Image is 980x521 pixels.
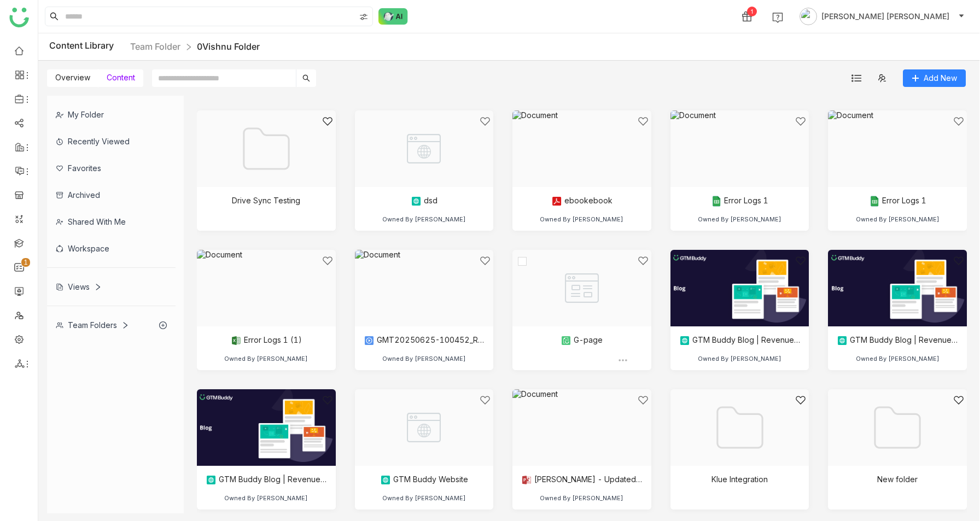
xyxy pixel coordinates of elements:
img: article.svg [837,335,848,346]
img: article.svg [411,196,422,207]
img: Paper [512,250,651,326]
div: GTM Buddy Blog | Revenue Enablement Insights & Expert Perspectives [837,335,958,346]
div: Owned By [PERSON_NAME] [540,494,623,502]
div: [PERSON_NAME] - Updated.pptx [521,475,643,485]
div: Klue Integration [711,475,768,484]
img: ask-buddy-normal.svg [378,8,408,25]
div: Error Logs 1 [711,196,768,207]
img: Document [512,389,651,466]
div: dsd [411,196,437,207]
img: Document [512,110,651,187]
a: Team Folder [130,41,180,52]
div: 1 [747,7,757,16]
div: Owned By [PERSON_NAME] [698,215,781,223]
div: Views [56,282,102,291]
div: Recently Viewed [47,128,176,155]
p: 1 [24,257,28,268]
span: Add New [924,72,957,84]
div: GTM Buddy Blog | Revenue Enablement Insights & Expert Perspectives [679,335,801,346]
img: xlsx.svg [231,335,242,346]
div: Team Folders [56,320,129,330]
div: Owned By [PERSON_NAME] [382,355,466,362]
div: ebookebook [551,196,612,207]
img: Document [197,250,336,326]
img: Folder [713,400,767,455]
img: article.svg [206,475,217,485]
img: g-xls.svg [869,196,880,207]
img: Document [670,110,809,187]
div: Drive Sync Testing [232,196,300,205]
span: Overview [55,73,90,82]
div: Owned By [PERSON_NAME] [540,215,623,223]
div: Favorites [47,155,176,182]
div: Owned By [PERSON_NAME] [856,215,940,223]
img: logo [9,8,29,27]
div: Shared with me [47,208,176,235]
div: Archived [47,182,176,208]
div: Owned By [PERSON_NAME] [856,355,940,362]
div: Workspace [47,235,176,262]
img: pdf.svg [551,196,562,207]
button: [PERSON_NAME] [PERSON_NAME] [797,8,967,25]
div: Owned By [PERSON_NAME] [224,355,308,362]
img: Document [828,110,967,187]
img: list.svg [851,73,861,83]
a: 0Vishnu Folder [197,41,260,52]
div: Owned By [PERSON_NAME] [382,215,466,223]
div: Content Library [49,40,260,54]
img: article.svg [380,475,391,485]
span: Content [107,73,135,82]
img: search-type.svg [359,13,368,21]
span: [PERSON_NAME] [PERSON_NAME] [821,10,949,22]
div: My Folder [47,101,176,128]
img: Document [355,250,494,326]
div: Owned By [PERSON_NAME] [382,494,466,502]
img: g-xls.svg [711,196,722,207]
div: Error Logs 1 [869,196,926,207]
img: mp4.svg [364,335,375,346]
img: Folder [870,400,925,455]
img: article.svg [679,335,690,346]
img: more-options.svg [617,355,628,366]
div: Error Logs 1 (1) [231,335,302,346]
button: Add New [903,69,966,87]
div: Owned By [PERSON_NAME] [224,494,308,502]
img: help.svg [772,12,783,23]
img: pptx.svg [521,475,532,485]
div: GMT20250625-100452_Recording_1920x1080 [364,335,485,346]
div: GTM Buddy Blog | Revenue Enablement Insights & Expert Perspectives [206,475,327,485]
nz-badge-sup: 1 [21,258,30,267]
div: GTM Buddy Website [380,475,468,485]
div: Owned By [PERSON_NAME] [698,355,781,362]
img: Folder [239,121,294,176]
img: avatar [800,8,817,25]
div: New folder [877,475,918,484]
